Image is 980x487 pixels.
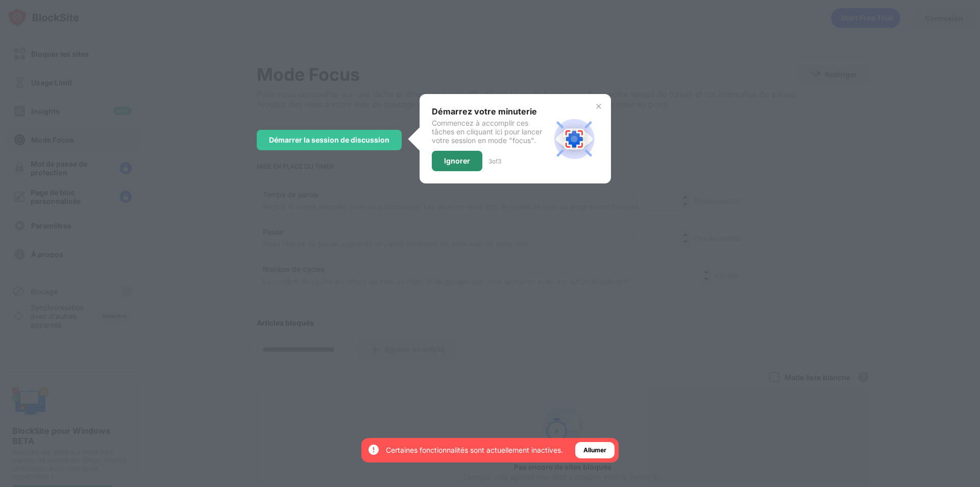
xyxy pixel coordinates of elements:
[432,119,550,145] div: Commencez à accomplir ces tâches en cliquant ici pour lancer votre session en mode "focus".
[583,445,606,455] div: Allumer
[367,444,380,456] img: error-circle-white.svg
[595,102,603,110] img: x-button.svg
[444,157,470,165] div: Ignorer
[269,136,389,144] div: Démarrer la session de discussion
[488,157,501,165] div: 3 of 3
[550,114,599,164] img: focus-mode-session.svg
[432,106,550,117] div: Démarrez votre minuterie
[386,445,563,455] div: Certaines fonctionnalités sont actuellement inactives.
